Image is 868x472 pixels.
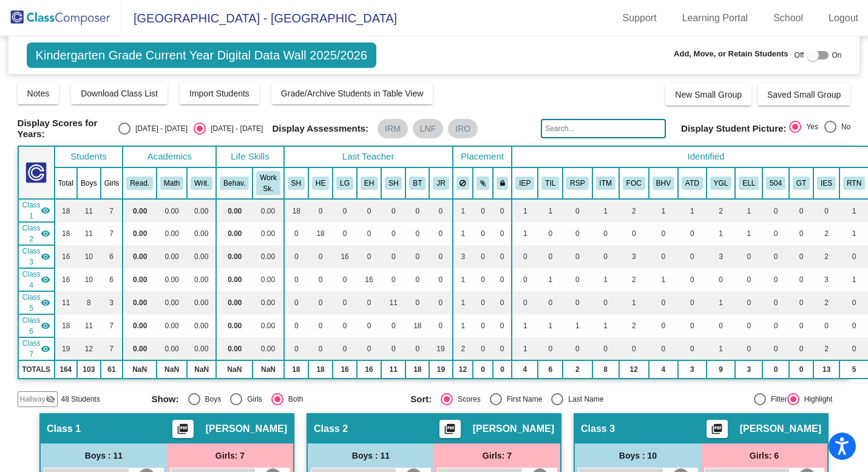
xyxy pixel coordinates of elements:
td: 0.00 [157,199,187,222]
th: Brooke Teeter [405,167,429,199]
button: RTN [843,177,865,190]
td: 0.00 [216,222,253,245]
th: Shelley Hayen [284,167,308,199]
button: YGL [710,177,732,190]
td: 11 [77,222,101,245]
td: 0.00 [216,199,253,222]
td: 7 [101,222,123,245]
td: 0 [789,314,813,337]
td: 18 [405,314,429,337]
td: 0 [284,245,308,268]
td: 0.00 [216,314,253,337]
td: 0 [649,314,678,337]
td: 0 [381,268,405,291]
th: Keep away students [453,167,473,199]
td: Lindsey Goad - No Class Name [18,245,55,268]
td: 1 [678,199,707,222]
td: 0 [405,291,429,314]
th: Lindsey Goad [333,167,357,199]
span: Class 4 [22,269,41,291]
td: 0 [405,268,429,291]
button: IEP [515,177,534,190]
td: 0 [649,222,678,245]
button: SH [385,177,402,190]
th: Title 1 [538,167,563,199]
span: Display Student Picture: [681,123,786,134]
td: 0 [493,291,512,314]
td: 1 [592,268,619,291]
td: 0 [381,222,405,245]
button: FOC [623,177,645,190]
td: 3 [813,268,839,291]
td: Hannah Ewbank - No Class Name [18,222,55,245]
td: 6 [101,245,123,268]
button: BHV [653,177,674,190]
td: 0 [512,245,538,268]
button: 504 [766,177,785,190]
td: 0 [333,291,357,314]
button: Notes [18,83,59,104]
td: 3 [453,245,473,268]
th: Young for grade level [707,167,736,199]
td: 0 [308,245,333,268]
td: 6 [101,268,123,291]
td: 1 [592,199,619,222]
mat-icon: picture_as_pdf [175,423,190,440]
th: Difficulty Focusing [619,167,649,199]
td: 0 [563,291,592,314]
td: 0 [563,222,592,245]
td: 0.00 [187,222,216,245]
button: SH [288,177,305,190]
mat-chip: IRM [378,119,408,138]
td: 0.00 [123,245,157,268]
button: ITM [596,177,615,190]
td: 0 [429,199,452,222]
button: Print Students Details [172,420,194,438]
td: 1 [453,268,473,291]
div: No [836,121,850,132]
td: 1 [649,199,678,222]
td: Shelby Heckman - No Class Name [18,291,55,314]
span: Add, Move, or Retain Students [674,48,788,60]
button: Behav. [220,177,249,190]
button: BT [409,177,426,190]
td: 0.00 [187,199,216,222]
th: Boys [77,167,101,199]
button: Work Sk. [256,171,280,195]
td: 2 [619,314,649,337]
span: Off [795,50,804,61]
td: 0 [473,314,493,337]
td: 18 [55,199,77,222]
td: 0 [707,314,736,337]
th: IEP for Speech [813,167,839,199]
td: 0 [813,199,839,222]
input: Search... [541,119,666,138]
td: 0 [308,199,333,222]
span: On [832,50,841,61]
span: Saved Small Group [767,90,841,99]
td: 16 [55,245,77,268]
td: 0 [678,291,707,314]
span: Grade/Archive Students in Table View [281,89,424,98]
td: 0 [649,245,678,268]
span: [GEOGRAPHIC_DATA] - [GEOGRAPHIC_DATA] [121,8,397,28]
td: 0 [381,245,405,268]
th: Students [55,146,123,167]
span: Class 2 [22,223,41,244]
td: Brooke Teeter - No Class Name [18,314,55,337]
th: Behavior Plan/Issue [649,167,678,199]
td: 3 [101,291,123,314]
button: Print Students Details [707,420,728,438]
th: 504 Plan [762,167,789,199]
td: 0.00 [216,291,253,314]
td: 11 [77,199,101,222]
td: 16 [55,268,77,291]
td: 16 [357,268,381,291]
td: 0 [284,291,308,314]
td: 1 [512,314,538,337]
td: 0 [473,199,493,222]
td: 0 [493,222,512,245]
div: [DATE] - [DATE] [206,123,263,134]
td: 1 [512,199,538,222]
th: Shelby Heckman [381,167,405,199]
